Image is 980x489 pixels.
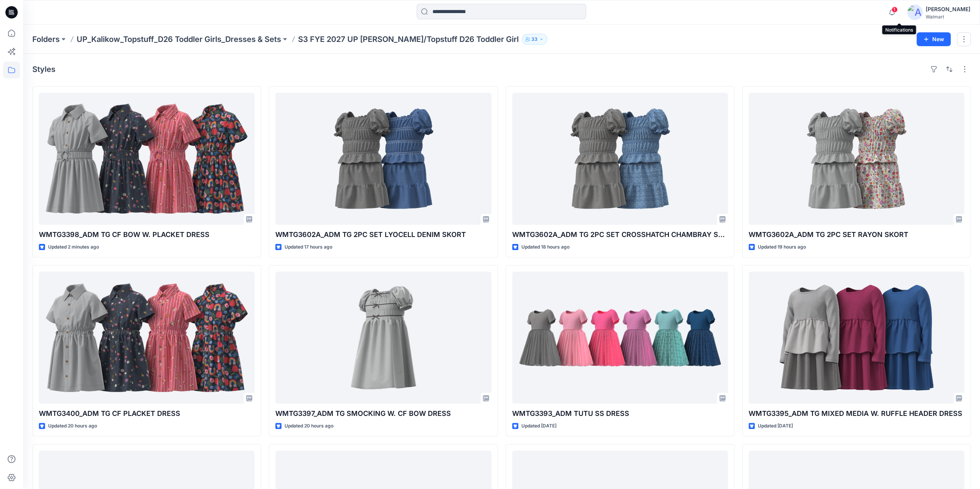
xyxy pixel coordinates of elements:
a: WMTG3397_ADM TG SMOCKING W. CF BOW DRESS [275,272,491,404]
a: WMTG3602A_ADM TG 2PC SET LYOCELL DENIM SKORT [275,93,491,225]
p: Updated [DATE] [521,422,556,430]
p: WMTG3398_ADM TG CF BOW W. PLACKET DRESS [39,229,255,240]
a: WMTG3400_ADM TG CF PLACKET DRESS [39,272,255,404]
h4: Styles [32,65,55,74]
p: Updated 17 hours ago [285,243,332,251]
p: WMTG3602A_ADM TG 2PC SET LYOCELL DENIM SKORT [275,229,491,240]
p: Updated 18 hours ago [521,243,570,251]
a: UP_Kalikow_Topstuff_D26 Toddler Girls_Dresses & Sets [77,34,281,45]
p: WMTG3395_ADM TG MIXED MEDIA W. RUFFLE HEADER DRESS [749,408,964,419]
p: WMTG3602A_ADM TG 2PC SET CROSSHATCH CHAMBRAY SKORT [512,229,728,240]
p: S3 FYE 2027 UP [PERSON_NAME]/Topstuff D26 Toddler Girl [298,34,519,45]
a: WMTG3398_ADM TG CF BOW W. PLACKET DRESS [39,93,255,225]
div: Walmart [926,14,970,20]
div: [PERSON_NAME] [926,5,970,14]
a: Folders [32,34,60,45]
a: WMTG3602A_ADM TG 2PC SET CROSSHATCH CHAMBRAY SKORT [512,93,728,225]
p: Updated 2 minutes ago [48,243,99,251]
a: WMTG3602A_ADM TG 2PC SET RAYON SKORT [749,93,964,225]
p: 33 [531,35,538,43]
a: WMTG3395_ADM TG MIXED MEDIA W. RUFFLE HEADER DRESS [749,272,964,404]
p: WMTG3602A_ADM TG 2PC SET RAYON SKORT [749,229,964,240]
span: 1 [891,7,898,13]
p: Updated 20 hours ago [48,422,97,430]
p: Updated [DATE] [758,422,793,430]
p: Updated 20 hours ago [285,422,333,430]
p: WMTG3400_ADM TG CF PLACKET DRESS [39,408,255,419]
p: Updated 19 hours ago [758,243,806,251]
a: WMTG3393_ADM TUTU SS DRESS [512,272,728,404]
p: WMTG3393_ADM TUTU SS DRESS [512,408,728,419]
img: avatar [907,5,923,20]
button: New [916,32,951,46]
p: WMTG3397_ADM TG SMOCKING W. CF BOW DRESS [275,408,491,419]
button: 33 [522,34,547,45]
